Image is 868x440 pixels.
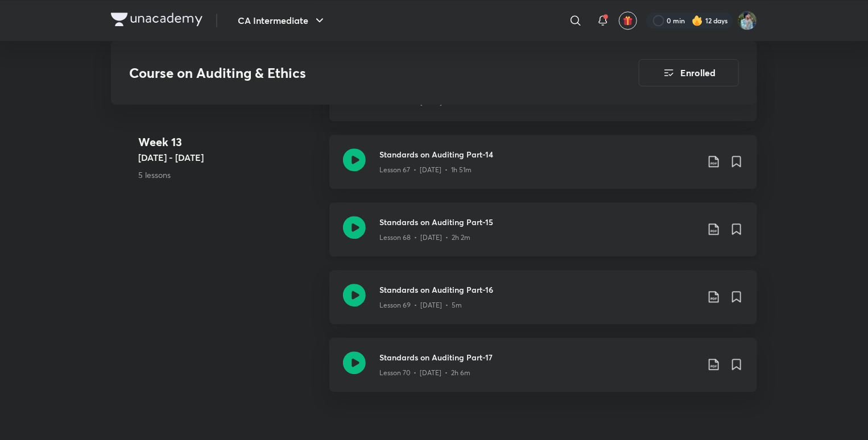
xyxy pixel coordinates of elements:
h3: Course on Auditing & Ethics [129,65,574,81]
img: avatar [623,15,633,26]
h5: [DATE] - [DATE] [138,151,320,164]
a: Standards on Auditing Part-17Lesson 70 • [DATE] • 2h 6m [329,338,757,405]
a: Standards on Auditing Part-15Lesson 68 • [DATE] • 2h 2m [329,202,757,270]
img: Company Logo [111,13,202,26]
h3: Standards on Auditing Part-16 [379,284,698,296]
button: avatar [619,11,637,30]
p: Lesson 68 • [DATE] • 2h 2m [379,233,470,243]
p: Lesson 70 • [DATE] • 2h 6m [379,368,470,378]
h3: Standards on Auditing Part-15 [379,216,698,228]
img: Santosh Kumar Thakur [738,11,757,30]
h3: Standards on Auditing Part-17 [379,351,698,363]
h3: Standards on Auditing Part-14 [379,148,698,160]
p: Lesson 69 • [DATE] • 5m [379,300,462,310]
p: Lesson 67 • [DATE] • 1h 51m [379,165,472,175]
a: Company Logo [111,13,202,29]
img: streak [692,15,703,26]
a: Standards on Auditing Part-16Lesson 69 • [DATE] • 5m [329,270,757,338]
a: Standards on Auditing Part-14Lesson 67 • [DATE] • 1h 51m [329,135,757,202]
button: CA Intermediate [231,9,333,32]
button: Enrolled [639,59,739,86]
p: 5 lessons [138,169,320,181]
h4: Week 13 [138,134,320,151]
